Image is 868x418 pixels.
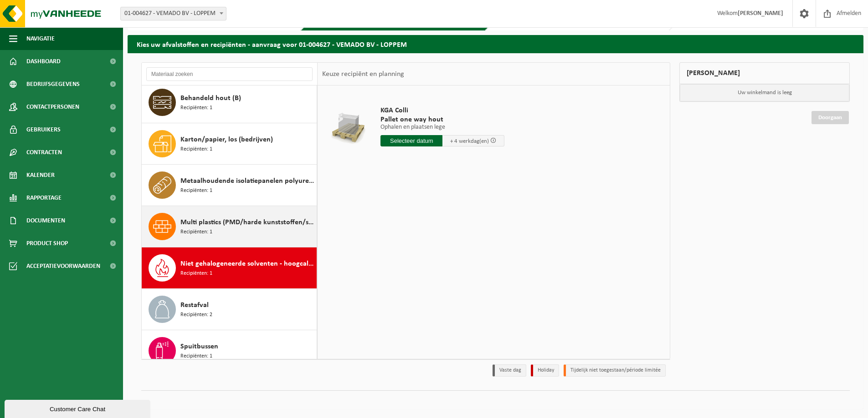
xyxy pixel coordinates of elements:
span: Rapportage [26,186,62,209]
strong: [PERSON_NAME] [738,10,783,17]
p: Ophalen en plaatsen lege [380,124,504,131]
input: Materiaal zoeken [146,67,313,81]
span: Recipiënten: 1 [180,352,212,361]
span: Bedrijfsgegevens [26,73,80,96]
li: Tijdelijk niet toegestaan/période limitée [564,364,666,377]
div: [PERSON_NAME] [679,62,850,84]
span: Acceptatievoorwaarden [26,255,100,277]
button: Metaalhoudende isolatiepanelen polyurethaan (PU) Recipiënten: 1 [142,165,317,206]
span: Product Shop [26,232,68,255]
span: + 4 werkdag(en) [450,138,489,144]
h2: Kies uw afvalstoffen en recipiënten - aanvraag voor 01-004627 - VEMADO BV - LOPPEM [128,35,863,53]
span: Recipiënten: 2 [180,311,212,319]
button: Niet gehalogeneerde solventen - hoogcalorisch in kleinverpakking Recipiënten: 1 [142,247,317,289]
span: Recipiënten: 1 [180,104,212,112]
div: Keuze recipiënt en planning [318,63,409,86]
li: Vaste dag [493,364,526,377]
span: Gebruikers [26,118,61,141]
span: Kalender [26,164,55,186]
button: Karton/papier, los (bedrijven) Recipiënten: 1 [142,123,317,165]
button: Restafval Recipiënten: 2 [142,289,317,330]
button: Spuitbussen Recipiënten: 1 [142,330,317,372]
iframe: chat widget [5,398,152,418]
span: Restafval [180,300,209,311]
span: Contactpersonen [26,96,79,118]
span: 01-004627 - VEMADO BV - LOPPEM [120,7,226,20]
span: Documenten [26,209,65,232]
span: KGA Colli [380,106,504,115]
input: Selecteer datum [380,135,442,146]
a: Doorgaan [812,111,849,124]
button: Multi plastics (PMD/harde kunststoffen/spanbanden/EPS/folie naturel/folie gemengd) Recipiënten: 1 [142,206,317,247]
span: Navigatie [26,27,55,50]
span: Niet gehalogeneerde solventen - hoogcalorisch in kleinverpakking [180,258,314,269]
span: Behandeld hout (B) [180,93,241,104]
span: Dashboard [26,50,61,73]
li: Holiday [531,364,559,377]
span: Recipiënten: 1 [180,269,212,278]
span: Karton/papier, los (bedrijven) [180,134,273,145]
span: Spuitbussen [180,341,218,352]
span: Contracten [26,141,62,164]
span: Multi plastics (PMD/harde kunststoffen/spanbanden/EPS/folie naturel/folie gemengd) [180,217,314,228]
span: Recipiënten: 1 [180,145,212,154]
span: Pallet one way hout [380,115,504,124]
p: Uw winkelmand is leeg [680,84,849,101]
span: Recipiënten: 1 [180,228,212,237]
span: 01-004627 - VEMADO BV - LOPPEM [121,7,226,20]
button: Behandeld hout (B) Recipiënten: 1 [142,82,317,123]
span: Recipiënten: 1 [180,186,212,195]
span: Metaalhoudende isolatiepanelen polyurethaan (PU) [180,176,314,186]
